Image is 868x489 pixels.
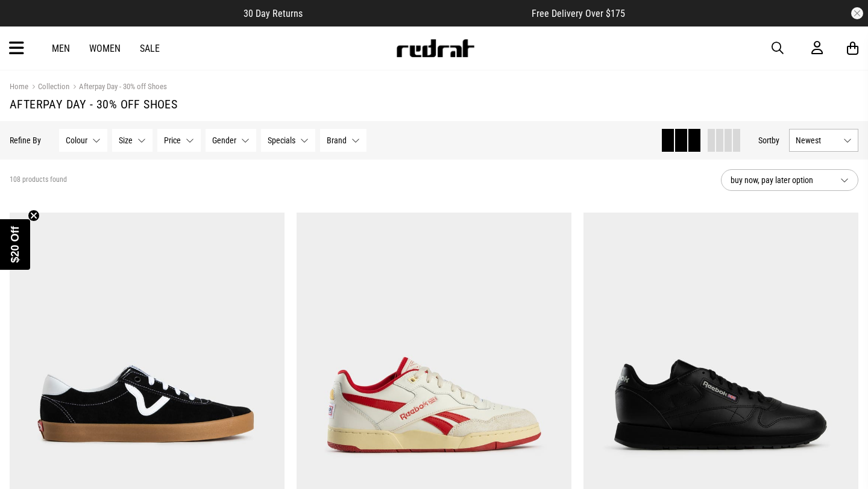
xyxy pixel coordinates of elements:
[112,129,153,152] button: Size
[9,226,21,263] span: $20 Off
[721,169,858,191] button: buy now, pay later option
[789,129,858,152] button: Newest
[69,82,167,93] a: Afterpay Day - 30% off Shoes
[212,135,236,145] span: Gender
[66,135,87,145] span: Colour
[796,135,838,145] span: Newest
[268,135,295,145] span: Specials
[320,129,366,152] button: Brand
[327,135,347,145] span: Brand
[244,8,303,19] span: 30 Day Returns
[10,135,41,145] p: Refine By
[28,82,69,93] a: Collection
[10,82,28,91] a: Home
[89,43,121,54] a: Women
[758,133,779,148] button: Sortby
[261,129,315,152] button: Specials
[59,129,107,152] button: Colour
[772,135,779,145] span: by
[206,129,256,152] button: Gender
[140,43,160,54] a: Sale
[10,97,858,111] h1: Afterpay Day - 30% off Shoes
[532,8,625,19] span: Free Delivery Over $175
[119,135,133,145] span: Size
[327,7,508,19] iframe: Customer reviews powered by Trustpilot
[52,43,70,54] a: Men
[28,210,40,222] button: Close teaser
[10,175,67,185] span: 108 products found
[164,135,181,145] span: Price
[731,173,831,187] span: buy now, pay later option
[157,129,201,152] button: Price
[395,39,475,57] img: Redrat logo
